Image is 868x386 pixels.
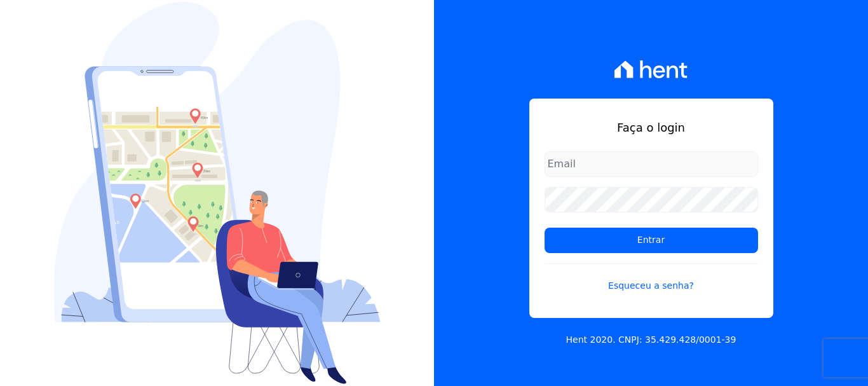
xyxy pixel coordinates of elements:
[545,119,758,136] h1: Faça o login
[545,228,758,253] input: Entrar
[545,151,758,177] input: Email
[566,333,736,347] p: Hent 2020. CNPJ: 35.429.428/0001-39
[54,2,381,384] img: Login
[545,263,758,293] a: Esqueceu a senha?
